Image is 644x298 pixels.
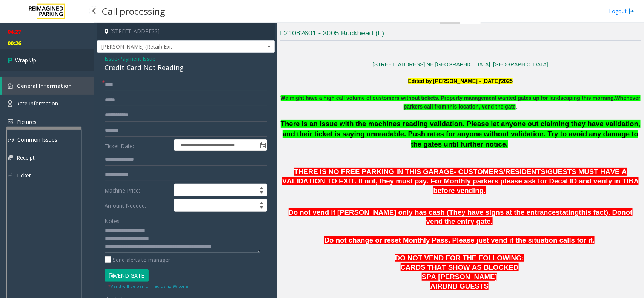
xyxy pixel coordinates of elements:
[256,190,267,196] span: Decrease value
[103,184,172,197] label: Machine Price:
[8,100,12,107] img: 'icon'
[629,7,635,15] img: logout
[281,120,641,148] span: There is an issue with the machines reading validation. Please let anyone out claiming they have ...
[426,208,633,226] span: not vend the entry gate.
[8,119,13,124] img: 'icon'
[282,168,639,194] span: THERE IS NO FREE PARKING IN THIS GARAGE- CUSTOMERS/RESIDENTS/GUESTS MUST HAVE A VALIDATION TO EXI...
[119,55,155,63] span: Payment Issue
[395,254,524,262] span: DO NOT VEND FOR THE FOLLOWING:
[97,41,239,53] span: [PERSON_NAME] (Retail) Exit
[404,95,641,109] span: .
[430,282,489,290] span: AIRBNB GUESTS
[556,208,579,216] span: stating
[256,205,267,211] span: Decrease value
[256,184,267,190] span: Increase value
[105,214,121,225] label: Notes:
[324,236,595,244] span: Do not change or reset Monthly Pass. Please just vend if the situation calls for it.
[16,100,58,107] span: Rate Information
[17,118,37,125] span: Pictures
[108,283,188,289] small: Vend will be performed using 9# tone
[17,82,72,89] span: General Information
[105,269,149,282] button: Vend Gate
[404,95,641,109] b: Whenever parkers call from this location, vend the gate
[15,56,36,64] span: Wrap Up
[373,61,548,67] a: [STREET_ADDRESS] NE [GEOGRAPHIC_DATA], [GEOGRAPHIC_DATA]
[256,199,267,205] span: Increase value
[103,199,172,212] label: Amount Needed:
[103,139,172,151] label: Ticket Date:
[609,7,635,15] a: Logout
[280,28,641,41] h3: L21082601 - 3005 Buckhead (L)
[97,23,275,40] h4: [STREET_ADDRESS]
[117,55,155,62] span: -
[105,55,117,63] span: Issue
[289,208,556,216] span: Do not vend if [PERSON_NAME] only has cash (They have signs at the entrance
[408,78,513,84] b: Edited by [PERSON_NAME] - [DATE]'2025
[422,273,497,281] span: SPA [PERSON_NAME]
[105,63,267,73] div: Credit Card Not Reading
[8,83,13,89] img: 'icon'
[105,256,170,264] label: Send alerts to manager
[579,208,622,216] span: this fact). Do
[98,2,169,20] h3: Call processing
[258,140,267,150] span: Toggle popup
[2,77,94,95] a: General Information
[401,263,519,271] span: CARDS THAT SHOW AS BLOCKED
[281,95,615,101] span: We might have a high call volume of customers without tickets. Property management wanted gates u...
